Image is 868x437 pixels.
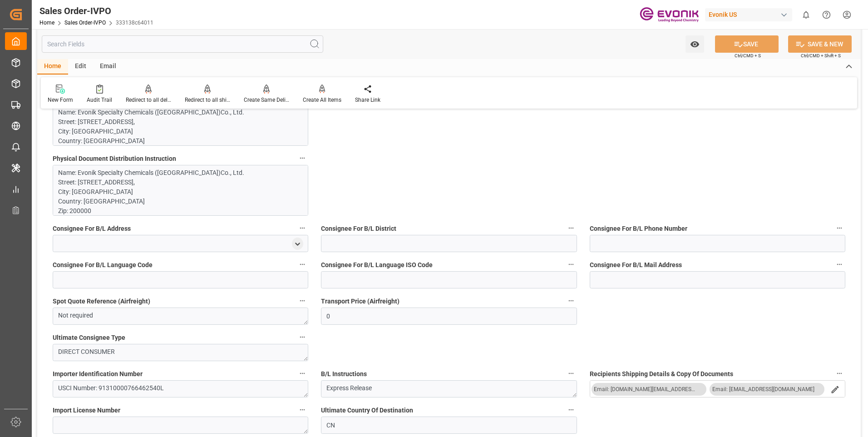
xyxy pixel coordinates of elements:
[37,59,68,74] div: Home
[833,222,845,234] button: Consignee For B/L Phone Number
[565,222,577,234] button: Consignee For B/L District
[296,404,308,416] button: Import License Number
[321,260,433,270] span: Consignee For B/L Language ISO Code
[788,35,852,53] button: SAVE & NEW
[565,258,577,270] button: Consignee For B/L Language ISO Code
[321,224,396,233] span: Consignee For B/L District
[53,333,125,343] span: Ultimate Consignee Type
[39,4,153,18] div: Sales Order-IVPO
[710,383,824,396] button: Email: [EMAIL_ADDRESS][DOMAIN_NAME]
[565,404,577,416] button: Ultimate Country Of Destination
[321,369,367,379] span: B/L Instructions
[590,369,733,379] span: Recipients Shipping Details & Copy Of Documents
[244,96,289,104] div: Create Same Delivery Date
[68,59,93,74] div: Edit
[355,96,380,104] div: Share Link
[590,380,845,397] button: open menu
[58,168,296,340] p: Name: Evonik Specialty Chemicals ([GEOGRAPHIC_DATA])Co., Ltd. Street: [STREET_ADDRESS], City: [GE...
[321,297,399,306] span: Transport Price (Airfreight)
[53,406,120,415] span: Import License Number
[321,380,577,397] textarea: Express Release
[93,59,123,74] div: Email
[833,258,845,270] button: Consignee For B/L Mail Address
[53,344,308,361] textarea: DIRECT CONSUMER
[53,380,308,397] textarea: USCI Number: 91310000766462540L
[296,331,308,343] button: Ultimate Consignee Type
[296,367,308,379] button: Importer Identification Number
[53,260,153,270] span: Consignee For B/L Language Code
[796,5,816,25] button: show 0 new notifications
[303,96,341,104] div: Create All Items
[565,367,577,379] button: B/L Instructions
[686,35,704,53] button: open menu
[296,152,308,164] button: Physical Document Distribution Instruction
[39,20,54,26] a: Home
[296,295,308,307] button: Spot Quote Reference (Airfreight)
[185,96,230,104] div: Redirect to all shipments
[296,258,308,270] button: Consignee For B/L Language Code
[590,260,682,270] span: Consignee For B/L Mail Address
[712,385,814,394] div: Email: [EMAIL_ADDRESS][DOMAIN_NAME]
[833,367,845,379] button: Recipients Shipping Details & Copy Of Documents
[292,238,303,250] div: open menu
[321,406,413,415] span: Ultimate Country Of Destination
[42,35,323,53] input: Search Fields
[594,385,697,394] div: Email: [DOMAIN_NAME][EMAIL_ADDRESS][DOMAIN_NAME]
[640,7,699,23] img: Evonik-brand-mark-Deep-Purple-RGB.jpeg_1700498283.jpeg
[705,8,792,21] div: Evonik US
[53,297,150,306] span: Spot Quote Reference (Airfreight)
[801,52,841,59] span: Ctrl/CMD + Shift + S
[53,224,131,233] span: Consignee For B/L Address
[816,5,837,25] button: Help Center
[87,96,112,104] div: Audit Trail
[590,381,826,398] button: menu-button
[715,35,779,53] button: SAVE
[64,20,106,26] a: Sales Order-IVPO
[590,224,687,233] span: Consignee For B/L Phone Number
[53,369,143,379] span: Importer Identification Number
[126,96,171,104] div: Redirect to all deliveries
[53,308,308,325] textarea: Not required
[592,383,706,396] button: Email: [DOMAIN_NAME][EMAIL_ADDRESS][DOMAIN_NAME]
[705,6,796,23] button: Evonik US
[53,154,176,164] span: Physical Document Distribution Instruction
[48,96,73,104] div: New Form
[735,52,761,59] span: Ctrl/CMD + S
[296,222,308,234] button: Consignee For B/L Address
[826,381,845,398] button: search button
[565,295,577,307] button: Transport Price (Airfreight)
